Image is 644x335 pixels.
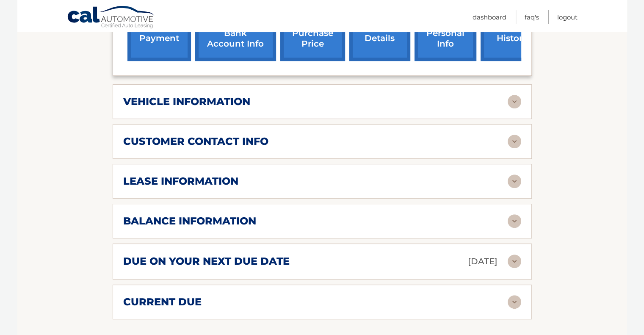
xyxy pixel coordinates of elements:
[67,6,156,30] a: Cal Automotive
[508,214,521,228] img: accordion-rest.svg
[123,135,268,148] h2: customer contact info
[481,6,544,61] a: payment history
[508,255,521,268] img: accordion-rest.svg
[123,296,202,308] h2: current due
[525,10,539,24] a: FAQ's
[468,254,498,269] p: [DATE]
[508,174,521,188] img: accordion-rest.svg
[415,6,476,61] a: update personal info
[508,295,521,309] img: accordion-rest.svg
[280,6,345,61] a: request purchase price
[557,10,578,24] a: Logout
[123,215,256,227] h2: balance information
[123,175,238,188] h2: lease information
[349,6,410,61] a: account details
[473,10,506,24] a: Dashboard
[123,95,250,108] h2: vehicle information
[195,6,276,61] a: Add/Remove bank account info
[508,95,521,108] img: accordion-rest.svg
[123,255,290,268] h2: due on your next due date
[127,6,191,61] a: make a payment
[508,135,521,148] img: accordion-rest.svg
